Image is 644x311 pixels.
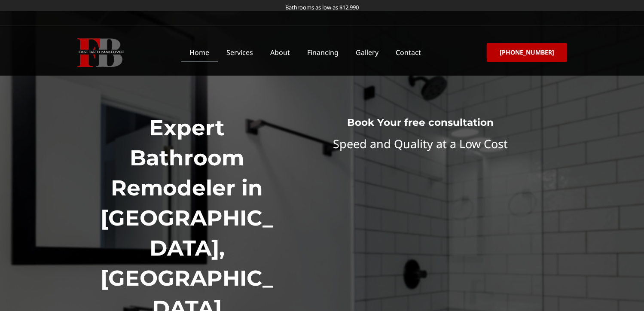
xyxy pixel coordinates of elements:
a: [PHONE_NUMBER] [487,43,567,62]
span: Speed and Quality at a Low Cost [333,136,508,152]
img: Fast Bath Makeover icon [77,38,124,67]
span: [PHONE_NUMBER] [500,49,554,55]
iframe: Website Form [279,121,562,185]
a: Contact [387,43,430,62]
a: Financing [299,43,347,62]
a: Home [181,43,218,62]
a: Services [218,43,262,62]
h3: Book Your free consultation [291,116,549,129]
a: About [262,43,299,62]
a: Gallery [347,43,387,62]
